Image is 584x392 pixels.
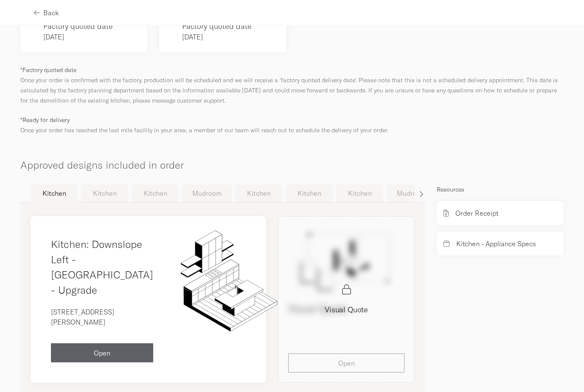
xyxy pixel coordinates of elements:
p: Once your order is confirmed with the factory, production will be scheduled and we will receive a... [20,65,564,106]
button: Kitchen [235,184,282,202]
button: Kitchen [31,184,78,203]
h6: Factory quoted date [182,20,276,32]
button: Kitchen [132,184,179,202]
button: Back [34,3,59,22]
span: Open [94,350,110,356]
button: Kitchen [81,184,128,202]
h4: Kitchen: Downslope Left - [GEOGRAPHIC_DATA] - Upgrade [51,236,153,297]
button: Kitchen [336,184,383,202]
h4: Approved designs included in order [20,145,564,172]
h6: Factory quoted date [43,20,137,32]
p: [DATE] [182,32,276,42]
p: [DATE] [43,32,137,42]
p: [STREET_ADDRESS][PERSON_NAME] [51,307,153,327]
p: Resources [437,184,564,195]
span: Back [43,9,59,16]
span: *Factory quoted date [20,66,76,74]
p: Once your order has reached the last mile facility in your area, a member of our team will reach ... [20,115,564,135]
span: *Ready for delivery [20,116,70,124]
button: Mudroom [387,184,436,202]
button: Open [51,343,153,362]
p: Order Receipt [455,208,498,218]
img: kitchen.svg [174,226,281,334]
p: Kitchen - Appliance Specs [456,239,536,249]
button: Kitchen [286,184,333,202]
button: Mudroom [182,184,232,202]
